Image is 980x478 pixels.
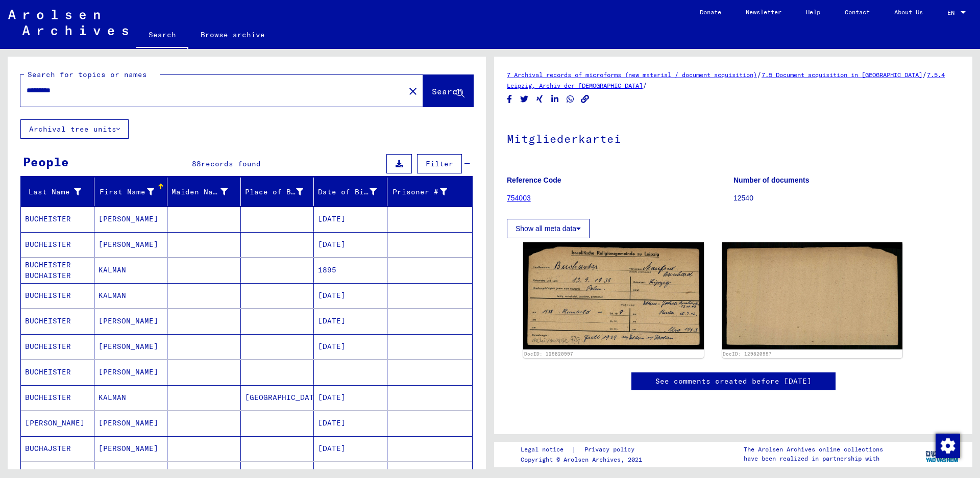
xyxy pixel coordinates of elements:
[507,194,531,202] a: 754003
[550,93,560,106] button: Share on LinkedIn
[407,85,419,97] mat-icon: close
[171,187,228,197] div: Maiden Name
[21,178,94,206] mat-header-cell: Last Name
[744,454,883,463] p: have been realized in partnership with
[136,22,188,49] a: Search
[314,385,387,410] mat-cell: [DATE]
[417,154,462,173] button: Filter
[521,455,647,464] p: Copyright © Arolsen Archives, 2021
[21,232,94,257] mat-cell: BUCHEISTER
[565,93,576,106] button: Share on WhatsApp
[94,178,168,206] mat-header-cell: First Name
[314,178,387,206] mat-header-cell: Date of Birth
[403,81,423,101] button: Clear
[733,176,810,184] b: Number of documents
[94,207,168,232] mat-cell: [PERSON_NAME]
[504,93,515,106] button: Share on Facebook
[947,9,959,16] span: EN
[318,187,377,197] div: Date of Birth
[99,187,155,197] div: First Name
[580,93,591,106] button: Copy link
[241,385,314,410] mat-cell: [GEOGRAPHIC_DATA]
[762,71,922,79] a: 7.5 Document acquisition in [GEOGRAPHIC_DATA]
[21,207,94,232] mat-cell: BUCHEISTER
[241,178,314,206] mat-header-cell: Place of Birth
[432,86,462,96] span: Search
[314,436,387,461] mat-cell: [DATE]
[519,93,530,106] button: Share on Twitter
[314,411,387,436] mat-cell: [DATE]
[507,71,757,79] a: 7 Archival records of microforms (new material / document acquisition)
[314,232,387,257] mat-cell: [DATE]
[524,351,573,357] a: DocID: 129820997
[171,184,240,200] div: Maiden Name
[314,258,387,283] mat-cell: 1895
[28,70,147,79] mat-label: Search for topics or names
[94,385,168,410] mat-cell: KALMAN
[8,10,128,35] img: Arolsen_neg.svg
[423,75,473,107] button: Search
[723,351,772,357] a: DocID: 129820997
[391,187,448,197] div: Prisoner #
[936,434,960,458] img: Change consent
[733,193,960,204] p: 12540
[426,159,453,168] span: Filter
[21,385,94,410] mat-cell: BUCHEISTER
[167,178,241,206] mat-header-cell: Maiden Name
[99,184,167,200] div: First Name
[744,445,883,454] p: The Arolsen Archives online collections
[922,70,927,79] span: /
[21,309,94,334] mat-cell: BUCHEISTER
[655,376,812,387] a: See comments created before [DATE]
[722,242,903,349] img: 002.jpg
[534,93,545,106] button: Share on Xing
[387,178,473,206] mat-header-cell: Prisoner #
[94,334,168,359] mat-cell: [PERSON_NAME]
[20,119,129,139] button: Archival tree units
[521,444,647,455] div: |
[23,153,69,171] div: People
[25,187,81,197] div: Last Name
[94,309,168,334] mat-cell: [PERSON_NAME]
[21,258,94,283] mat-cell: BUCHEISTER BUCHAISTER
[94,436,168,461] mat-cell: [PERSON_NAME]
[21,283,94,308] mat-cell: BUCHEISTER
[21,360,94,385] mat-cell: BUCHEISTER
[643,81,647,90] span: /
[391,184,460,200] div: Prisoner #
[21,334,94,359] mat-cell: BUCHEISTER
[94,360,168,385] mat-cell: [PERSON_NAME]
[576,444,647,455] a: Privacy policy
[192,159,201,168] span: 88
[25,184,94,200] div: Last Name
[21,436,94,461] mat-cell: BUCHAJSTER
[94,411,168,436] mat-cell: [PERSON_NAME]
[757,70,762,79] span: /
[245,187,304,197] div: Place of Birth
[245,184,316,200] div: Place of Birth
[507,115,960,160] h1: Mitgliederkartei
[507,219,590,238] button: Show all meta data
[935,433,960,458] div: Change consent
[94,232,168,257] mat-cell: [PERSON_NAME]
[318,184,389,200] div: Date of Birth
[521,444,572,455] a: Legal notice
[314,207,387,232] mat-cell: [DATE]
[523,242,704,349] img: 001.jpg
[94,258,168,283] mat-cell: KALMAN
[21,411,94,436] mat-cell: [PERSON_NAME]
[201,159,261,168] span: records found
[923,441,962,467] img: yv_logo.png
[314,283,387,308] mat-cell: [DATE]
[314,309,387,334] mat-cell: [DATE]
[188,22,277,47] a: Browse archive
[314,334,387,359] mat-cell: [DATE]
[507,176,561,184] b: Reference Code
[94,283,168,308] mat-cell: KALMAN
